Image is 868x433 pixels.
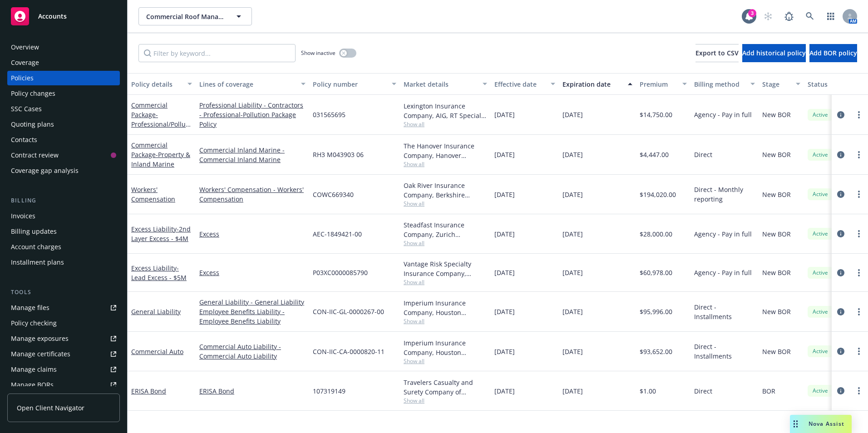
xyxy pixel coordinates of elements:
a: Commercial Inland Marine - Commercial Inland Marine [199,145,306,164]
span: [DATE] [562,150,583,159]
div: Manage exposures [11,331,69,346]
span: Show all [404,357,487,365]
a: Excess Liability [131,264,187,282]
a: circleInformation [835,228,846,239]
a: more [853,267,864,278]
a: Professional Liability - Contractors - Professional-Pollution Package Policy [199,100,306,129]
a: Account charges [7,240,120,254]
button: Stage [759,73,804,95]
div: Coverage gap analysis [11,163,79,178]
div: Imperium Insurance Company, Houston Specialty Insurance Company, Amwins [404,338,487,357]
span: CON-IIC-CA-0000820-11 [313,347,385,356]
span: New BOR [762,347,791,356]
a: circleInformation [835,346,846,357]
span: $14,750.00 [640,110,672,119]
button: Commercial Roof Management, Inc. [138,7,252,25]
div: Oak River Insurance Company, Berkshire Hathaway Homestate Companies (BHHC), Elevate Insurance Ser... [404,181,487,200]
a: Overview [7,40,120,54]
a: Commercial Auto [131,347,183,356]
span: Add historical policy [742,49,806,57]
span: [DATE] [494,386,515,396]
span: $28,000.00 [640,229,672,239]
button: Nova Assist [790,415,852,433]
span: $60,978.00 [640,268,672,277]
a: Invoices [7,209,120,223]
span: Direct - Monthly reporting [694,185,755,204]
a: Workers' Compensation - Workers' Compensation [199,185,306,204]
div: Travelers Casualty and Surety Company of America, Travelers Insurance [404,378,487,397]
span: [DATE] [494,347,515,356]
span: New BOR [762,268,791,277]
div: Steadfast Insurance Company, Zurich Insurance Group, Amwins [404,220,487,239]
span: Active [811,269,829,277]
div: Policy number [313,79,386,89]
span: Commercial Roof Management, Inc. [146,12,225,21]
span: [DATE] [562,347,583,356]
a: Workers' Compensation [131,185,175,203]
a: more [853,385,864,396]
a: Manage exposures [7,331,120,346]
button: Expiration date [559,73,636,95]
a: more [853,149,864,160]
a: Employee Benefits Liability - Employee Benefits Liability [199,307,306,326]
div: Drag to move [790,415,801,433]
span: Agency - Pay in full [694,268,752,277]
div: Manage files [11,300,49,315]
span: - Property & Inland Marine [131,150,190,168]
div: Policies [11,71,34,85]
div: Billing updates [11,224,57,239]
span: Export to CSV [695,49,739,57]
div: Manage certificates [11,347,70,361]
a: Manage files [7,300,120,315]
span: BOR [762,386,775,396]
span: - Professional/Pollution Policy [131,110,191,138]
span: Show all [404,120,487,128]
button: Policy details [128,73,196,95]
span: Active [811,190,829,198]
a: Commercial Package [131,101,190,138]
span: New BOR [762,307,791,316]
div: Imperium Insurance Company, Houston Specialty Insurance Company, Amwins [404,298,487,317]
a: Switch app [822,7,840,25]
div: Market details [404,79,477,89]
div: Policy checking [11,316,57,330]
a: Start snowing [759,7,777,25]
div: Installment plans [11,255,64,270]
a: more [853,346,864,357]
span: [DATE] [562,307,583,316]
span: 031565695 [313,110,345,119]
a: Policy changes [7,86,120,101]
span: Active [811,230,829,238]
div: Lines of coverage [199,79,296,89]
a: SSC Cases [7,102,120,116]
div: Expiration date [562,79,622,89]
a: Excess Liability [131,225,191,243]
div: Coverage [11,55,39,70]
a: Search [801,7,819,25]
div: Vantage Risk Specialty Insurance Company, Vantage Risk, Amwins [404,259,487,278]
div: SSC Cases [11,102,42,116]
div: Billing method [694,79,745,89]
span: Show all [404,317,487,325]
span: $194,020.00 [640,190,676,199]
div: Account charges [11,240,61,254]
div: Lexington Insurance Company, AIG, RT Specialty Insurance Services, LLC (RSG Specialty, LLC) [404,101,487,120]
button: Policy number [309,73,400,95]
a: Quoting plans [7,117,120,132]
a: more [853,189,864,200]
div: Contract review [11,148,59,162]
span: AEC-1849421-00 [313,229,362,239]
span: CON-IIC-GL-0000267-00 [313,307,384,316]
div: Overview [11,40,39,54]
div: Status [808,79,863,89]
a: ERISA Bond [199,386,306,396]
a: Contract review [7,148,120,162]
span: $93,652.00 [640,347,672,356]
span: $4,447.00 [640,150,669,159]
span: Agency - Pay in full [694,110,752,119]
span: Direct - Installments [694,342,755,361]
div: Policy changes [11,86,55,101]
a: General Liability [131,307,181,316]
div: Premium [640,79,677,89]
a: ERISA Bond [131,387,166,395]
